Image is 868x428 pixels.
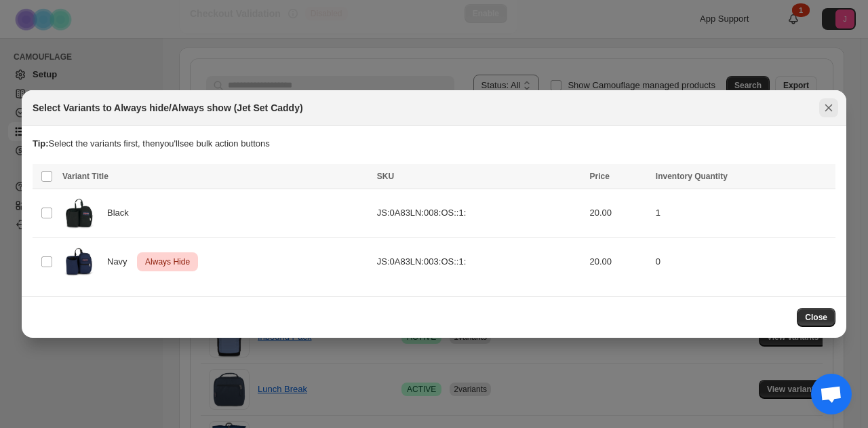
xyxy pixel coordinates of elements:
[373,237,586,286] td: JS:0A83LN:003:OS::1:
[652,237,835,286] td: 0
[797,308,835,327] button: Close
[33,101,303,115] h2: Select Variants to Always hide/Always show (Jet Set Caddy)
[62,172,108,181] span: Variant Title
[805,312,827,323] span: Close
[33,137,835,151] p: Select the variants first, then you'll see bulk action buttons
[585,189,651,237] td: 20.00
[107,206,136,220] span: Black
[811,374,852,414] div: Open chat
[373,189,586,237] td: JS:0A83LN:008:OS::1:
[33,138,49,149] strong: Tip:
[589,172,609,181] span: Price
[585,237,651,286] td: 20.00
[62,193,96,233] img: JS0A83LN008-FRONT_bd809b8c-b531-4053-a99a-6f9fc03f0971.webp
[377,172,394,181] span: SKU
[819,98,838,117] button: Close
[652,189,835,237] td: 1
[656,172,728,181] span: Inventory Quantity
[62,242,96,281] img: JS0A83LN003-FRONT_55698e82-9834-43a8-9d8c-fe718652f372.webp
[107,255,134,269] span: Navy
[142,254,193,270] span: Always Hide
